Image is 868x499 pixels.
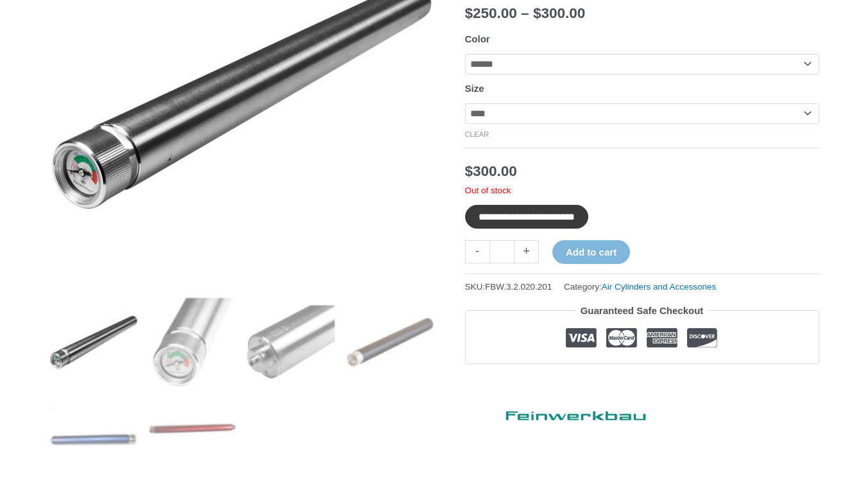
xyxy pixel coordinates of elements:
[465,240,489,263] a: -
[49,297,139,387] img: Feinwerkbau Compressed air cylinder
[465,33,490,44] label: Color
[602,282,717,292] a: Air Cylinders and Accessories
[148,297,237,387] img: Feinwerkbau Compressed air cylinder (rifle) - Image 2
[465,399,658,426] a: Feinwerkbau
[345,297,434,387] img: Feinwerkbau Compressed air cylinder (rifle) - Image 4
[465,279,552,295] span: SKU:
[521,5,529,21] span: –
[533,5,541,21] span: $
[465,83,484,94] label: Size
[246,297,336,387] img: Feinwerkbau Compressed air cylinder (rifle) - Image 3
[49,396,139,486] img: Feinwerkbau Compressed air cylinder (rifle) - Image 5
[465,5,517,21] bdi: 250.00
[465,5,473,21] span: $
[465,374,819,389] iframe: Customer reviews powered by Trustpilot
[575,302,709,320] legend: Guaranteed Safe Checkout
[465,185,819,197] p: Out of stock
[515,240,539,263] a: +
[465,163,517,179] bdi: 300.00
[533,5,585,21] bdi: 300.00
[485,282,552,292] span: FBW.3.2.020.201
[465,130,489,138] a: Clear options
[465,163,473,179] span: $
[489,240,515,263] input: Product quantity
[564,279,716,295] span: Category:
[552,240,630,264] button: Add to cart
[148,396,237,486] img: Feinwerkbau Compressed air cylinder (rifle) - Image 6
